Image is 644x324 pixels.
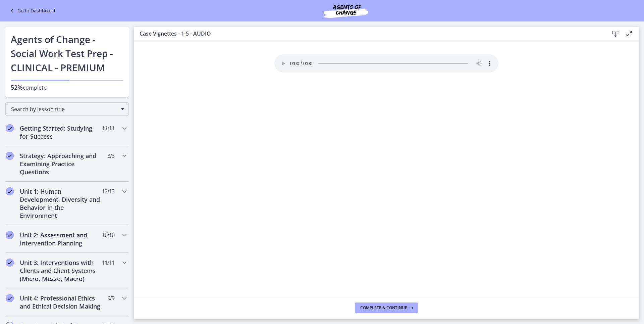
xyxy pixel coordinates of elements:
span: 11 / 11 [102,124,114,132]
i: Completed [6,231,14,239]
span: 11 / 11 [102,259,114,267]
i: Completed [6,152,14,160]
i: Completed [6,124,14,132]
i: Completed [6,294,14,302]
i: Completed [6,187,14,195]
h2: Unit 1: Human Development, Diversity and Behavior in the Environment [20,187,102,220]
div: Search by lesson title [5,102,129,116]
h3: Case Vignettes - 1-5 - AUDIO [140,30,598,38]
button: Complete & continue [355,303,418,313]
h2: Getting Started: Studying for Success [20,124,102,140]
span: 13 / 13 [102,187,114,195]
span: Search by lesson title [11,105,118,113]
span: 3 / 3 [107,152,114,160]
span: 52% [11,83,23,91]
span: 16 / 16 [102,231,114,239]
i: Completed [6,259,14,267]
p: complete [11,83,123,92]
img: Agents of Change [306,3,386,19]
h2: Strategy: Approaching and Examining Practice Questions [20,152,102,176]
h2: Unit 2: Assessment and Intervention Planning [20,231,102,247]
a: Go to Dashboard [8,7,55,15]
h1: Agents of Change - Social Work Test Prep - CLINICAL - PREMIUM [11,32,123,75]
h2: Unit 3: Interventions with Clients and Client Systems (Micro, Mezzo, Macro) [20,259,102,283]
span: Complete & continue [360,305,407,311]
h2: Unit 4: Professional Ethics and Ethical Decision Making [20,294,102,310]
span: 9 / 9 [107,294,114,302]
